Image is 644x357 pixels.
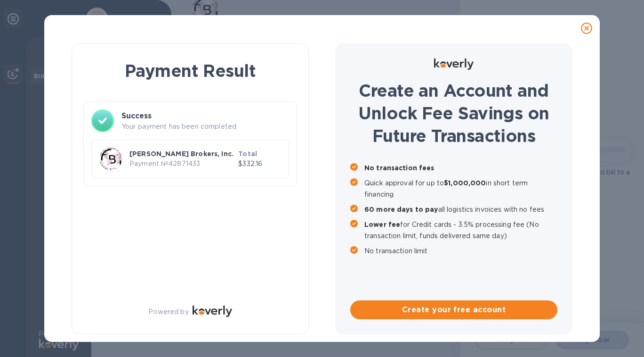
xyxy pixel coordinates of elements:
b: No transaction fees [364,164,435,172]
p: Your payment has been completed. [121,122,289,132]
button: Create your free account [350,300,557,319]
b: Total [238,150,257,158]
p: [PERSON_NAME] Brokers, Inc. [129,149,234,158]
img: Logo [193,306,232,317]
p: Powered by [148,307,188,317]
p: Payment № 42871433 [129,159,234,169]
p: No transaction limit [364,245,557,257]
img: Logo [434,58,474,70]
b: 60 more days to pay [364,206,438,213]
p: for Credit cards - 3.5% processing fee (No transaction limit, funds delivered same day) [364,219,557,241]
p: $332.16 [238,159,281,169]
b: $1,000,000 [444,179,486,187]
h3: Success [121,110,289,122]
p: Quick approval for up to in short term financing [364,177,557,200]
b: Lower fee [364,221,400,228]
span: Create your free account [358,304,550,315]
h1: Payment Result [87,59,293,83]
h1: Create an Account and Unlock Fee Savings on Future Transactions [350,79,557,147]
p: all logistics invoices with no fees [364,204,557,215]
